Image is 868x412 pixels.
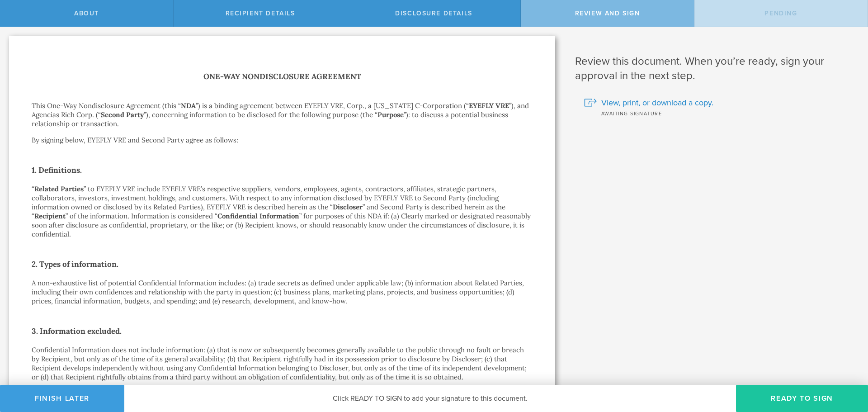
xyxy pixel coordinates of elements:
[217,212,299,220] strong: Confidential Information
[32,70,533,83] h1: One-Way Nondisclosure Agreement
[575,9,640,17] span: Review and sign
[575,54,854,83] h1: Review this document. When you’re ready, sign your approval in the next step.
[32,136,533,145] p: By signing below, EYEFLY VRE and Second Party agree as follows:
[764,9,797,17] span: Pending
[181,101,196,110] strong: NDA
[377,110,404,119] strong: Purpose
[333,203,363,211] strong: Discloser
[74,9,99,17] span: About
[32,163,533,177] h2: 1. Definitions.
[395,9,472,17] span: Disclosure details
[32,346,533,382] p: Confidential Information does not include information: (a) that is now or subsequently becomes ge...
[32,324,533,338] h2: 3. Information excluded.
[34,185,84,193] strong: Related Parties
[333,394,528,403] span: Click READY TO SIGN to add your signature to this document.
[32,101,533,128] p: This One-Way Nondisclosure Agreement (this “ ”) is a binding agreement between EYEFLY VRE, Corp.,...
[226,9,295,17] span: Recipient details
[469,101,509,110] strong: EYEFLY VRE
[601,97,713,109] span: View, print, or download a copy.
[101,110,144,119] strong: Second Party
[32,185,533,239] p: “ ” to EYEFLY VRE include EYEFLY VRE’s respective suppliers, vendors, employees, agents, contract...
[32,257,533,271] h2: 2. Types of information.
[584,109,854,118] div: Awaiting signature
[736,385,868,412] button: Ready to Sign
[32,279,533,306] p: A non-exhaustive list of potential Confidential Information includes: (a) trade secrets as define...
[34,212,66,220] strong: Recipient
